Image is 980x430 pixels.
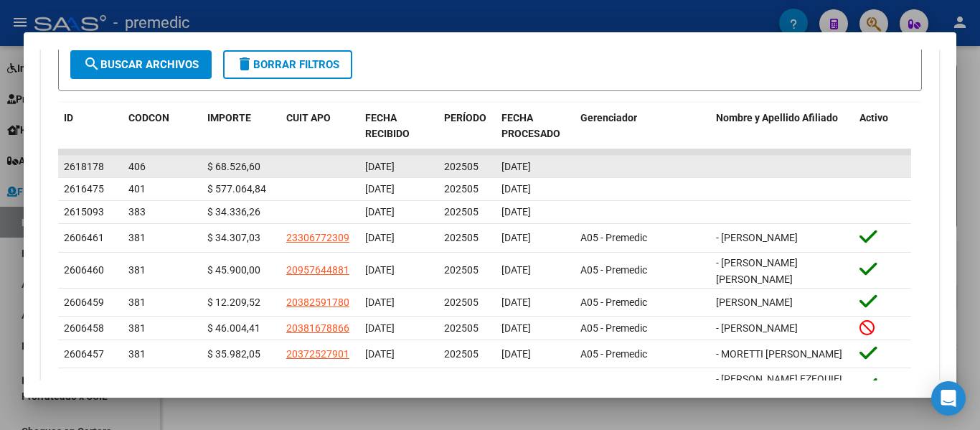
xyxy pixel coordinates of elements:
span: [DATE] [501,322,531,334]
span: 20371703234 [286,380,349,391]
span: 2606461 [64,232,104,243]
span: $ 68.526,60 [207,161,260,172]
button: Buscar Archivos [70,50,212,79]
span: $ 34.307,03 [207,232,260,243]
span: 202505 [444,322,479,334]
span: [DATE] [501,348,531,360]
datatable-header-cell: Activo [854,103,911,150]
span: [DATE] [365,161,395,172]
span: 20372527901 [286,348,349,360]
span: [DATE] [365,232,395,243]
span: Nombre y Apellido Afiliado [716,112,838,123]
span: 2606456 [64,380,104,391]
span: A05 - Premedic [580,322,647,334]
span: - [PERSON_NAME] [PERSON_NAME] [716,257,798,285]
span: A05 - Premedic [580,380,647,391]
datatable-header-cell: PERÍODO [438,103,496,150]
span: Borrar Filtros [236,58,339,71]
span: 2606458 [64,322,104,334]
span: - [PERSON_NAME] [716,322,798,334]
mat-icon: delete [236,55,253,73]
span: 381 [128,232,146,243]
span: FECHA PROCESADO [501,112,560,140]
span: 20382591780 [286,296,349,308]
span: [PERSON_NAME] [716,296,793,308]
span: 202505 [444,348,479,360]
span: 202505 [444,232,479,243]
span: $ 46.004,41 [207,322,260,334]
span: $ 12.209,52 [207,296,260,308]
span: 202505 [444,296,479,308]
span: CODCON [128,112,169,123]
span: [DATE] [365,322,395,334]
datatable-header-cell: CODCON [123,103,173,150]
span: 406 [128,161,146,172]
span: PERÍODO [444,112,486,123]
span: [DATE] [501,232,531,243]
datatable-header-cell: ID [58,103,123,150]
span: 381 [128,322,146,334]
span: 381 [128,264,146,276]
span: [DATE] [501,296,531,308]
span: 23306772309 [286,232,349,243]
span: 20957644881 [286,264,349,276]
span: Activo [859,112,888,123]
span: 2616475 [64,183,104,195]
span: [DATE] [501,161,531,172]
mat-icon: search [83,55,100,73]
span: $ 35.982,05 [207,348,260,360]
span: $ 38.056,91 [207,380,260,391]
span: 381 [128,348,146,360]
div: Open Intercom Messenger [931,381,966,416]
span: 383 [128,206,146,218]
datatable-header-cell: CUIT APO [281,103,359,150]
span: 202505 [444,380,479,391]
span: [DATE] [501,183,531,195]
span: 20381678866 [286,322,349,334]
span: 381 [128,296,146,308]
span: 2615093 [64,206,104,218]
span: 2606460 [64,264,104,276]
span: 381 [128,380,146,391]
span: 2606457 [64,348,104,360]
datatable-header-cell: Gerenciador [575,103,710,150]
span: [DATE] [365,183,395,195]
span: 202505 [444,183,479,195]
span: $ 34.336,26 [207,206,260,218]
span: [DATE] [365,296,395,308]
span: [DATE] [501,380,531,391]
span: $ 577.064,84 [207,183,266,195]
datatable-header-cell: Nombre y Apellido Afiliado [710,103,854,150]
datatable-header-cell: FECHA RECIBIDO [359,103,438,150]
span: A05 - Premedic [580,264,647,276]
span: - [PERSON_NAME] [716,232,798,243]
button: Borrar Filtros [223,50,352,79]
datatable-header-cell: FECHA PROCESADO [496,103,575,150]
datatable-header-cell: IMPORTE [202,103,281,150]
span: [DATE] [365,380,395,391]
span: Gerenciador [580,112,637,123]
span: [DATE] [365,264,395,276]
span: 2606459 [64,296,104,308]
span: 401 [128,183,146,195]
span: $ 45.900,00 [207,264,260,276]
span: 202505 [444,264,479,276]
span: - MORETTI [PERSON_NAME] [716,348,842,360]
span: [DATE] [501,264,531,276]
span: - [PERSON_NAME] EZEQUIEL JESUS [716,373,845,401]
span: 202505 [444,161,479,172]
span: FECHA RECIBIDO [365,112,410,140]
span: Buscar Archivos [83,58,199,71]
span: [DATE] [365,206,395,218]
span: A05 - Premedic [580,296,647,308]
span: CUIT APO [286,112,331,123]
span: 2618178 [64,161,104,172]
span: IMPORTE [207,112,251,123]
span: [DATE] [365,348,395,360]
span: 202505 [444,206,479,218]
span: [DATE] [501,206,531,218]
span: ID [64,112,73,123]
span: A05 - Premedic [580,232,647,243]
span: A05 - Premedic [580,348,647,360]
